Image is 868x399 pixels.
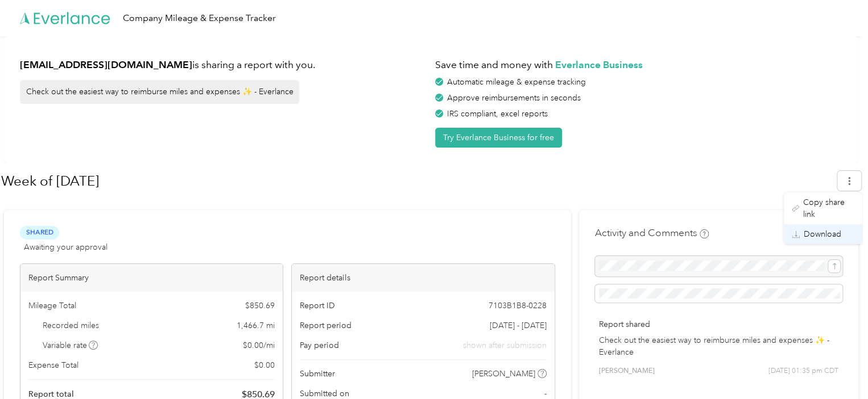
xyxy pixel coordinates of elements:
span: Pay period [300,339,339,351]
span: IRS compliant, excel reports [447,109,548,119]
span: Awaiting your approval [24,241,108,253]
span: Automatic mileage & expense tracking [447,77,586,87]
span: Variable rate [43,339,98,351]
strong: [EMAIL_ADDRESS][DOMAIN_NAME] [20,58,192,70]
div: Company Mileage & Expense Tracker [123,11,276,26]
span: Mileage Total [28,300,76,312]
span: Report period [300,320,352,331]
span: Expense Total [28,359,78,371]
div: Report Summary [20,264,283,292]
div: Check out the easiest way to reimburse miles and expenses ✨ - Everlance [20,80,299,104]
h1: Save time and money with [435,58,842,72]
span: Copy share link [803,196,854,220]
p: Report shared [599,318,838,330]
strong: Everlance Business [555,58,643,70]
span: Download [804,228,841,240]
span: 1,466.7 mi [237,320,275,331]
span: Approve reimbursements in seconds [447,93,581,103]
span: Submitter [300,368,335,380]
span: Shared [20,226,59,239]
span: shown after submission [463,339,547,351]
h1: is sharing a report with you. [20,58,427,72]
span: $ 0.00 [254,359,275,371]
span: Recorded miles [43,320,99,331]
span: Report ID [300,300,335,312]
span: 7103B1B8-0228 [489,300,547,312]
span: $ 850.69 [245,300,275,312]
span: [PERSON_NAME] [599,366,655,376]
span: [DATE] - [DATE] [490,320,547,331]
button: Try Everlance Business for free [435,128,562,148]
h4: Activity and Comments [595,226,709,240]
span: [DATE] 01:35 pm CDT [768,366,838,376]
span: [PERSON_NAME] [472,368,535,380]
div: Report details [292,264,554,292]
span: $ 0.00 / mi [243,339,275,351]
p: Check out the easiest way to reimburse miles and expenses ✨ - Everlance [599,334,838,358]
h1: Week of August 25 2025 [1,167,829,195]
